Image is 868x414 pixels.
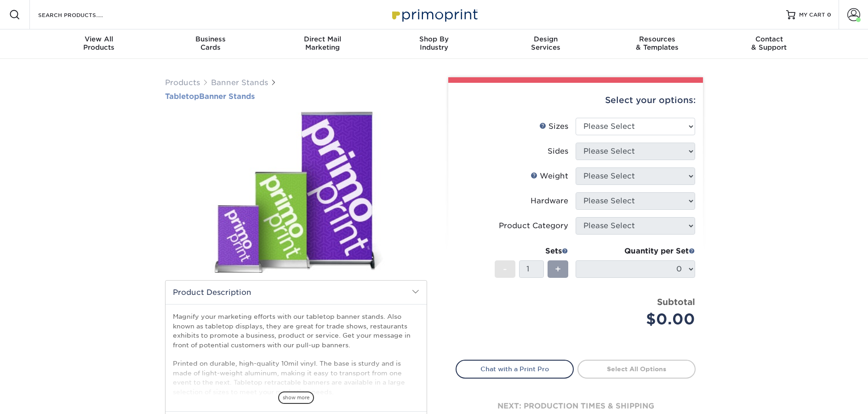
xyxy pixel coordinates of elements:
[165,78,200,87] a: Products
[2,386,78,411] iframe: Google Customer Reviews
[503,262,507,276] span: -
[378,35,490,43] span: Shop By
[43,35,155,52] div: Products
[601,35,713,43] span: Resources
[267,29,378,59] a: Direct MailMarketing
[499,220,568,231] div: Product Category
[37,9,127,20] input: SEARCH PRODUCTS.....
[173,312,419,397] p: Magnify your marketing efforts with our tabletop banner stands. Also known as tabletop displays, ...
[456,360,574,378] a: Chat with a Print Pro
[601,35,713,52] div: & Templates
[165,92,427,101] h1: Banner Stands
[531,195,568,207] div: Hardware
[155,29,267,59] a: BusinessCards
[531,171,568,182] div: Weight
[165,92,427,101] a: TabletopBanner Stands
[657,297,695,307] strong: Subtotal
[548,146,568,157] div: Sides
[539,121,568,132] div: Sizes
[267,35,378,43] span: Direct Mail
[155,35,267,43] span: Business
[577,360,696,378] a: Select All Options
[211,78,268,87] a: Banner Stands
[582,308,695,330] div: $0.00
[555,262,561,276] span: +
[378,29,490,59] a: Shop ByIndustry
[490,35,601,43] span: Design
[166,281,427,304] h2: Product Description
[165,102,427,283] img: Tabletop 01
[713,29,825,59] a: Contact& Support
[601,29,713,59] a: Resources& Templates
[165,92,199,101] span: Tabletop
[267,35,378,52] div: Marketing
[278,391,314,404] span: show more
[576,246,695,257] div: Quantity per Set
[155,35,267,52] div: Cards
[799,11,825,19] span: MY CART
[43,29,155,59] a: View AllProducts
[713,35,825,52] div: & Support
[490,29,601,59] a: DesignServices
[456,83,696,118] div: Select your options:
[490,35,601,52] div: Services
[827,11,831,18] span: 0
[713,35,825,43] span: Contact
[388,5,480,24] img: Primoprint
[43,35,155,43] span: View All
[495,246,568,257] div: Sets
[378,35,490,52] div: Industry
